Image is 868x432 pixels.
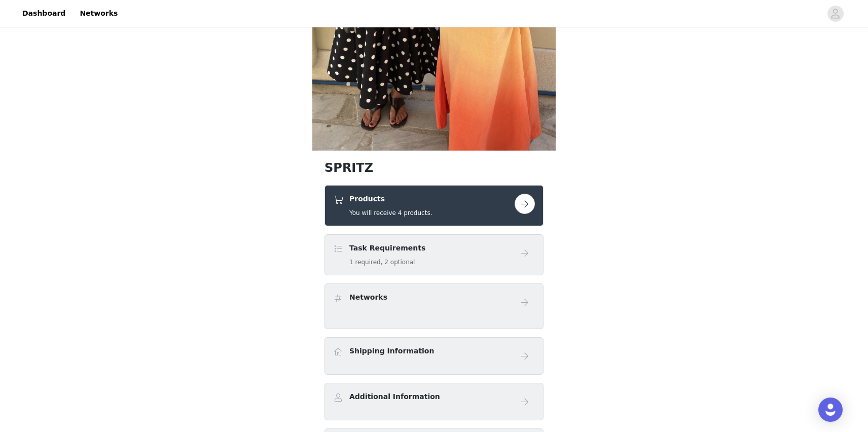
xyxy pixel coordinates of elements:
a: Networks [74,2,124,25]
h4: Networks [349,292,387,303]
a: Dashboard [16,2,71,25]
div: Products [324,185,544,226]
h4: Additional Information [349,391,440,402]
div: Open Intercom Messenger [818,398,843,422]
div: Networks [324,283,544,329]
div: Shipping Information [324,337,544,375]
h4: Shipping Information [349,346,434,356]
div: avatar [830,6,840,22]
div: Task Requirements [324,234,544,275]
h5: 1 required, 2 optional [349,258,425,267]
h1: SPRITZ [324,159,544,177]
div: Additional Information [324,383,544,420]
h5: You will receive 4 products. [349,208,432,218]
h4: Products [349,194,432,204]
h4: Task Requirements [349,243,425,254]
